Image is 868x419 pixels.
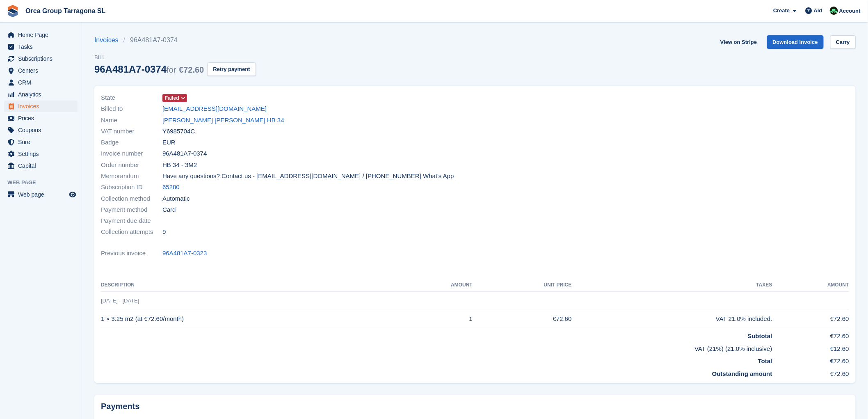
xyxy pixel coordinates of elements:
[4,189,78,200] a: menu
[827,282,849,288] font: Amount
[94,35,256,45] nav: breadcrumbs
[18,44,33,50] font: Tasks
[162,249,207,258] a: 96A481A7-0323
[720,39,757,45] font: View on Stripe
[162,150,207,157] font: 96A481A7-0374
[162,93,187,103] a: Failed
[830,370,849,377] font: €72.60
[717,35,760,49] a: View on Stripe
[18,55,53,62] font: Subscriptions
[18,191,44,198] font: Web page
[94,35,123,45] a: Invoices
[162,104,267,114] a: [EMAIL_ADDRESS][DOMAIN_NAME]
[101,206,147,213] font: Payment method
[162,105,267,112] font: [EMAIL_ADDRESS][DOMAIN_NAME]
[213,66,250,72] font: Retry payment
[101,402,140,411] font: Payments
[162,195,190,202] font: Automatic
[4,160,78,172] a: menu
[162,228,166,235] font: 9
[773,7,790,14] font: Create
[748,332,772,339] font: Subtotal
[18,91,41,98] font: Analytics
[4,101,78,112] a: menu
[18,67,38,74] font: Centers
[4,53,78,64] a: menu
[830,35,856,49] a: Carry
[101,172,139,179] font: Memorandum
[167,65,176,74] font: for
[101,250,146,256] font: Previous invoice
[18,115,34,121] font: Prices
[94,37,119,44] font: Invoices
[830,315,849,322] font: €72.60
[25,7,105,14] font: Orca Group Tarragona SL
[758,357,772,364] font: Total
[101,217,151,224] font: Payment due date
[544,282,572,288] font: Unit price
[162,250,207,256] font: 96A481A7-0323
[756,282,772,288] font: Taxes
[162,183,180,190] font: 65280
[162,139,176,146] font: EUR
[7,5,19,17] img: stora-icon-8386f47178a22dfd0bd8f6a31ec36ba5ce8667c1dd55bd0f319d3a0aa187defe.svg
[4,148,78,160] a: menu
[814,7,822,14] font: Aid
[830,357,849,364] font: €72.60
[94,54,105,60] font: Bill
[18,103,39,110] font: Invoices
[162,206,176,213] font: Card
[716,315,772,322] font: VAT 21.0% included.
[101,139,119,146] font: Badge
[830,7,838,15] img: Tania
[4,41,78,53] a: menu
[18,127,41,133] font: Coupons
[101,117,117,124] font: Name
[162,117,284,124] font: [PERSON_NAME] [PERSON_NAME] HB 34
[165,95,179,101] font: Failed
[101,128,135,135] font: VAT number
[101,105,123,112] font: Billed to
[101,228,153,235] font: Collection attempts
[469,315,473,322] font: 1
[4,136,78,148] a: menu
[712,370,772,377] font: Outstanding amount
[4,29,78,41] a: menu
[4,89,78,100] a: menu
[830,332,849,339] font: €72.60
[162,128,195,135] font: Y6985704C
[18,139,30,145] font: Sure
[18,163,36,169] font: Capital
[101,161,139,168] font: Order number
[101,282,135,288] font: Description
[162,161,197,168] font: HB 34 - 3M2
[836,39,850,45] font: Carry
[101,94,115,101] font: State
[4,65,78,76] a: menu
[101,315,184,322] font: 1 × 3.25 m2 (at €72.60/month)
[839,8,861,14] font: Account
[4,124,78,136] a: menu
[207,62,256,76] button: Retry payment
[18,151,39,157] font: Settings
[4,77,78,88] a: menu
[101,150,143,157] font: Invoice number
[773,39,818,45] font: Download invoice
[68,190,78,199] a: Store Preview
[451,282,473,288] font: AMOUNT
[830,345,849,352] font: €12.60
[18,32,48,38] font: Home Page
[94,64,167,75] font: 96A481A7-0374
[162,116,284,125] a: [PERSON_NAME] [PERSON_NAME] HB 34
[162,172,454,179] font: Have any questions? Contact us - [EMAIL_ADDRESS][DOMAIN_NAME] / [PHONE_NUMBER] What's App
[162,183,180,192] a: 65280
[553,315,572,322] font: €72.60
[7,179,36,185] font: Web page
[101,183,143,190] font: Subscription ID
[101,195,150,202] font: Collection method
[179,65,204,74] font: €72.60
[18,79,31,86] font: CRM
[695,345,772,352] font: VAT (21%) (21.0% inclusive)
[22,4,109,18] a: Orca Group Tarragona SL
[4,112,78,124] a: menu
